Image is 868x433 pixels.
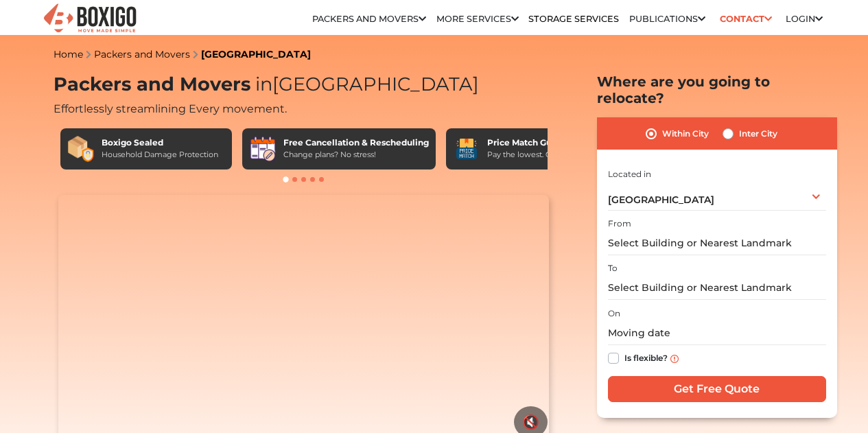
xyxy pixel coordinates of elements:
[487,137,591,149] div: Price Match Guarantee
[608,376,826,402] input: Get Free Quote
[608,168,651,180] label: Located in
[250,73,479,95] span: [GEOGRAPHIC_DATA]
[786,14,823,24] a: Login
[487,149,591,161] div: Pay the lowest. Guaranteed!
[102,137,218,149] div: Boxigo Sealed
[54,73,554,96] h1: Packers and Movers
[597,73,837,106] h2: Where are you going to relocate?
[739,126,777,142] label: Inter City
[715,8,776,30] a: Contact
[283,137,429,149] div: Free Cancellation & Rescheduling
[312,14,426,24] a: Packers and Movers
[283,149,429,161] div: Change plans? No stress!
[662,126,709,142] label: Within City
[528,14,619,24] a: Storage Services
[102,149,218,161] div: Household Damage Protection
[54,102,287,115] span: Effortlessly streamlining Every movement.
[453,135,480,163] img: Price Match Guarantee
[608,262,618,274] label: To
[436,14,519,24] a: More services
[608,218,631,230] label: From
[249,135,277,163] img: Free Cancellation & Rescheduling
[629,14,705,24] a: Publications
[201,48,311,60] a: [GEOGRAPHIC_DATA]
[67,135,95,163] img: Boxigo Sealed
[255,73,272,95] span: in
[608,307,620,320] label: On
[608,194,714,206] span: [GEOGRAPHIC_DATA]
[42,2,138,36] img: Boxigo
[54,48,83,60] a: Home
[608,231,826,255] input: Select Building or Nearest Landmark
[608,276,826,300] input: Select Building or Nearest Landmark
[670,355,679,363] img: info
[624,350,668,364] label: Is flexible?
[608,321,826,345] input: Moving date
[94,48,190,60] a: Packers and Movers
